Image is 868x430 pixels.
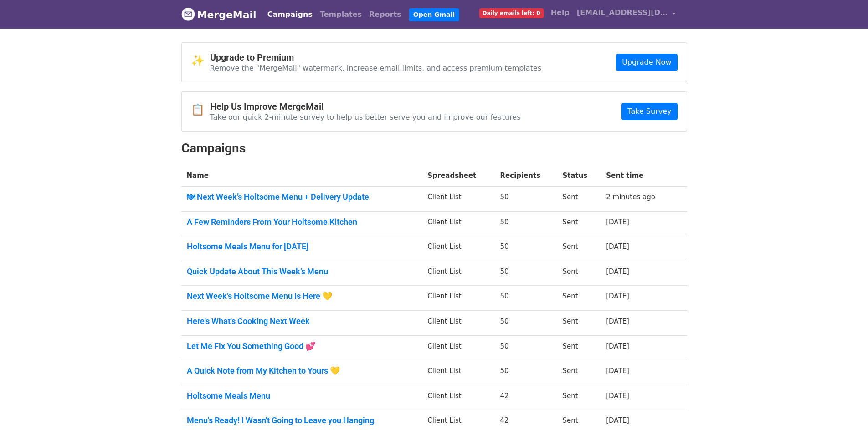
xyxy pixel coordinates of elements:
[422,165,494,187] th: Spreadsheet
[557,360,601,385] td: Sent
[495,211,557,236] td: 50
[210,52,542,63] h4: Upgrade to Premium
[422,286,494,311] td: Client List
[557,311,601,336] td: Sent
[495,236,557,261] td: 50
[573,4,680,25] a: [EMAIL_ADDRESS][DOMAIN_NAME]
[187,341,417,351] a: Let Me Fix You Something Good 💕
[210,101,521,112] h4: Help Us Improve MergeMail
[557,335,601,360] td: Sent
[557,165,601,187] th: Status
[495,360,557,385] td: 50
[547,4,573,22] a: Help
[422,335,494,360] td: Client List
[616,54,677,71] a: Upgrade Now
[495,335,557,360] td: 50
[181,141,687,156] h2: Campaigns
[422,236,494,261] td: Client List
[191,54,210,67] span: ✨
[606,317,629,325] a: [DATE]
[422,311,494,336] td: Client List
[187,242,417,252] a: Holtsome Meals Menu for [DATE]
[181,7,195,21] img: MergeMail logo
[495,261,557,286] td: 50
[187,391,417,401] a: Holtsome Meals Menu
[479,8,544,18] span: Daily emails left: 0
[210,112,521,122] p: Take our quick 2-minute survey to help us better serve you and improve our features
[422,187,494,212] td: Client List
[187,217,417,227] a: A Few Reminders From Your Holtsome Kitchen
[606,292,629,300] a: [DATE]
[181,5,257,24] a: MergeMail
[187,415,417,425] a: Menu's Ready! I Wasn't Going to Leave you Hanging
[476,4,547,22] a: Daily emails left: 0
[422,261,494,286] td: Client List
[606,268,629,276] a: [DATE]
[187,192,417,202] a: 🍽 Next Week’s Holtsome Menu + Delivery Update
[495,187,557,212] td: 50
[606,193,655,201] a: 2 minutes ago
[557,187,601,212] td: Sent
[264,5,316,24] a: Campaigns
[495,286,557,311] td: 50
[577,7,668,18] span: [EMAIL_ADDRESS][DOMAIN_NAME]
[557,261,601,286] td: Sent
[187,316,417,326] a: Here's What's Cooking Next Week
[422,360,494,385] td: Client List
[557,385,601,410] td: Sent
[191,103,210,116] span: 📋
[187,267,417,277] a: Quick Update About This Week’s Menu
[316,5,365,24] a: Templates
[187,291,417,301] a: Next Week’s Holtsome Menu Is Here 💛
[557,236,601,261] td: Sent
[606,367,629,375] a: [DATE]
[557,286,601,311] td: Sent
[495,385,557,410] td: 42
[606,218,629,226] a: [DATE]
[606,392,629,400] a: [DATE]
[495,311,557,336] td: 50
[422,385,494,410] td: Client List
[621,103,677,120] a: Take Survey
[365,5,405,24] a: Reports
[495,165,557,187] th: Recipients
[601,165,673,187] th: Sent time
[422,211,494,236] td: Client List
[187,366,417,376] a: A Quick Note from My Kitchen to Yours 💛
[210,63,542,73] p: Remove the "MergeMail" watermark, increase email limits, and access premium templates
[606,342,629,350] a: [DATE]
[181,165,422,187] th: Name
[409,8,459,21] a: Open Gmail
[606,416,629,425] a: [DATE]
[557,211,601,236] td: Sent
[606,243,629,251] a: [DATE]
